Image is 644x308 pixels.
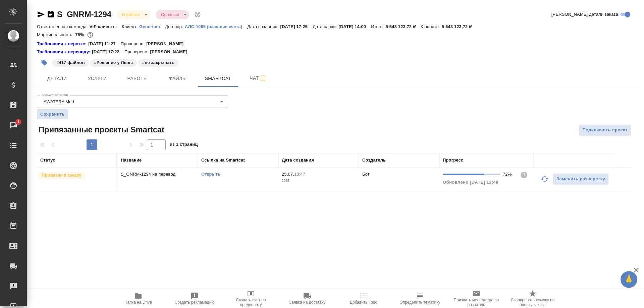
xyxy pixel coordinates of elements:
[92,49,124,55] p: [DATE] 17:22
[2,117,25,134] a: 1
[165,24,185,29] p: Договор:
[90,59,138,65] span: Решение у Лены
[42,172,82,179] p: Привязан к заказу
[339,24,371,29] p: [DATE] 14:00
[170,140,198,150] span: из 1 страниц
[139,23,165,29] a: Generium
[294,172,305,177] p: 18:47
[90,24,122,29] p: VIP клиенты
[242,74,274,82] span: Чат
[37,10,45,18] button: Скопировать ссылку для ЯМессенджера
[37,41,88,47] a: Требования к верстке:
[579,124,631,136] button: Подключить проект
[121,157,142,164] div: Название
[37,95,228,108] div: AWATERA Med
[124,49,150,55] p: Проверено:
[156,10,189,19] div: В работе
[556,175,605,183] span: Заменить разверстку
[86,30,95,39] button: 1023997.50 RUB; 38080.00 UAH;
[280,24,313,29] p: [DATE] 17:25
[117,10,150,19] div: В работе
[201,157,245,164] div: Ссылка на Smartcat
[202,74,234,83] span: Smartcat
[94,59,133,66] p: #Решение у Лены
[37,55,52,70] button: Добавить тэг
[503,171,515,178] div: 72%
[201,172,220,177] a: Открыть
[138,59,179,65] span: не закрывать
[40,157,55,164] div: Статус
[121,41,147,47] p: Проверено:
[582,126,628,134] span: Подключить проект
[362,157,386,164] div: Создатель
[40,111,65,118] span: Сохранить
[313,24,338,29] p: Дата сдачи:
[623,272,635,287] span: 🙏
[41,74,73,83] span: Детали
[75,32,86,37] p: 76%
[121,171,195,178] p: S_GNRM-1294 на перевод
[185,24,247,29] p: АЛС-1065 (разовые счета)
[37,109,68,119] button: Сохранить
[121,74,154,83] span: Работы
[443,157,463,164] div: Прогресс
[162,74,194,83] span: Файлы
[159,12,181,17] button: Срочный
[551,11,618,18] span: [PERSON_NAME] детали заказа
[88,41,121,47] p: [DATE] 11:27
[122,24,139,29] p: Клиент:
[193,10,202,19] button: Доп статусы указывают на важность/срочность заказа
[47,10,55,18] button: Скопировать ссылку
[42,99,76,105] button: AWATERA Med
[553,173,609,185] button: Заменить разверстку
[362,172,370,177] p: Бот
[150,49,192,55] p: [PERSON_NAME]
[56,59,85,66] p: #417 файлов
[13,119,23,125] span: 1
[37,49,92,55] a: Требования к переводу:
[57,10,111,19] a: S_GNRM-1294
[52,59,90,65] span: 417 файлов
[120,12,142,17] button: В работе
[371,24,385,29] p: Итого:
[443,180,498,185] span: Обновлено [DATE] 12:49
[386,24,421,29] p: 5 543 123,72 ₽
[37,41,88,47] div: Нажми, чтобы открыть папку с инструкцией
[282,178,356,184] p: 2025
[537,171,553,187] button: Обновить прогресс
[185,23,247,29] a: АЛС-1065 (разовые счета)
[139,24,165,29] p: Generium
[247,24,280,29] p: Дата создания:
[259,74,267,82] svg: Подписаться
[282,157,314,164] div: Дата создания
[146,41,189,47] p: [PERSON_NAME]
[37,32,75,37] p: Маржинальность:
[621,271,637,288] button: 🙏
[37,24,90,29] p: Ответственная команда:
[282,172,294,177] p: 25.07,
[442,24,477,29] p: 5 543 123,72 ₽
[81,74,113,83] span: Услуги
[421,24,442,29] p: К оплате:
[142,59,174,66] p: #не закрывать
[37,49,92,55] div: Нажми, чтобы открыть папку с инструкцией
[37,124,164,135] span: Привязанные проекты Smartcat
